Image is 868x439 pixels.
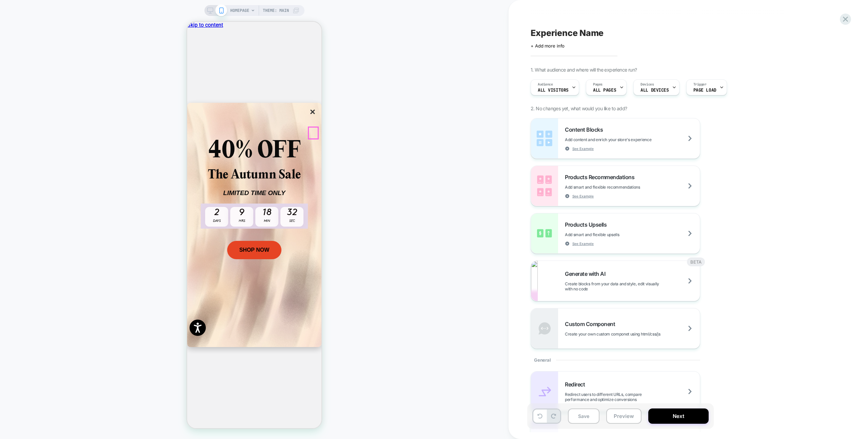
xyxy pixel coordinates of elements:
[97,186,113,195] div: 32
[230,5,249,16] span: HOMEPAGE
[572,146,594,151] span: See Example
[565,174,638,180] span: Products Recommendations
[593,82,603,87] span: Pages
[538,88,569,93] span: All Visitors
[14,146,121,161] div: The Autumn Sale
[565,270,609,277] span: Generate with AI
[693,82,707,87] span: Trigger
[648,408,709,424] button: Next
[565,137,685,142] span: Add content and enrich your store's experience
[21,196,38,201] div: Days
[572,241,594,246] span: See Example
[46,196,63,201] div: Hrs
[21,186,38,195] div: 2
[640,88,669,93] span: ALL DEVICES
[531,43,565,49] span: + Add more info
[593,88,616,93] span: ALL PAGES
[565,392,700,402] span: Redirect users to different URLs, compare performance and optimize conversions
[531,28,604,38] span: Experience Name
[72,186,88,195] div: 18
[121,84,130,96] button: ×
[687,257,705,266] div: BETA
[263,5,289,16] span: Theme: MAIN
[568,408,599,424] button: Save
[606,408,642,424] button: Preview
[565,321,618,327] span: Custom Component
[46,186,63,195] div: 9
[72,196,88,201] div: Min
[565,281,700,291] span: Create blocks from your data and style, edit visually with no code
[565,331,694,337] span: Create your own custom componet using html/css/js
[531,106,627,111] span: 2. No changes yet, what would you like to add?
[14,182,121,208] a: 2Days9Hrs18Min32Sec
[565,126,606,133] span: Content Blocks
[538,82,553,87] span: Audience
[565,221,610,228] span: Products Upsells
[565,185,674,190] span: Add smart and flexible recommendations
[693,88,716,93] span: Page Load
[640,82,654,87] span: Devices
[572,194,594,198] span: See Example
[14,168,121,175] div: LIMITED TIME ONLY
[40,219,95,237] a: SHOP NOW
[14,116,121,143] h1: 40% OFF
[531,67,637,73] span: 1. What audience and where will the experience run?
[531,349,700,371] div: General
[565,232,653,237] span: Add smart and flexible upsells
[565,381,588,388] span: Redirect
[97,196,113,201] div: Sec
